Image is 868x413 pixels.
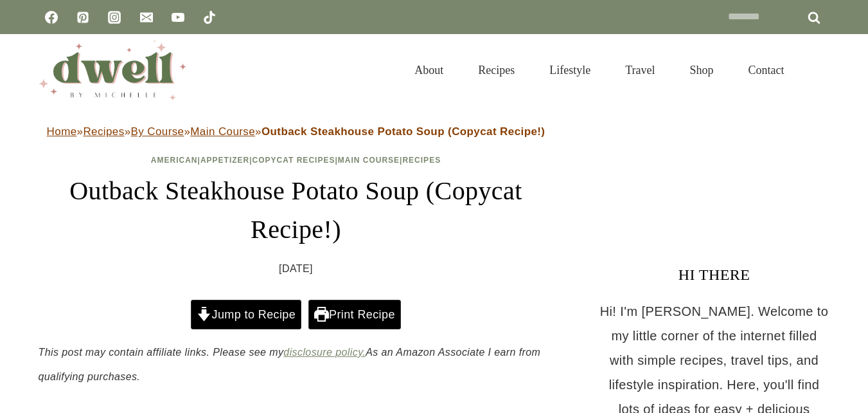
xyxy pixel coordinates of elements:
h3: HI THERE [599,263,830,286]
strong: Outback Steakhouse Potato Soup (Copycat Recipe!) [261,125,545,138]
a: TikTok [197,5,222,30]
em: This post may contain affiliate links. Please see my As an Amazon Associate I earn from qualifyin... [39,347,541,382]
a: Copycat Recipes [252,156,335,165]
a: Recipes [461,48,532,93]
a: Facebook [39,5,64,30]
a: Recipes [83,125,124,138]
nav: Primary Navigation [397,48,801,93]
a: Appetizer [200,156,249,165]
img: DWELL by michelle [39,41,186,100]
time: [DATE] [279,259,313,279]
a: American [151,156,198,165]
a: Email [134,5,159,30]
a: About [397,48,461,93]
a: Jump to Recipe [191,300,301,329]
a: Contact [731,48,802,93]
a: Travel [608,48,672,93]
a: Print Recipe [308,300,401,329]
a: Home [47,125,77,138]
a: Main Course [338,156,400,165]
a: Shop [672,48,731,93]
span: » » » » [47,125,545,138]
a: Main Course [190,125,255,138]
a: Instagram [102,5,127,30]
a: YouTube [165,5,191,30]
a: Lifestyle [532,48,608,93]
a: disclosure policy. [283,347,366,358]
a: Pinterest [70,5,96,30]
a: By Course [130,125,184,138]
button: View Search Form [808,59,830,81]
span: | | | | [151,156,441,165]
a: Recipes [402,156,441,165]
h1: Outback Steakhouse Potato Soup (Copycat Recipe!) [39,172,554,249]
